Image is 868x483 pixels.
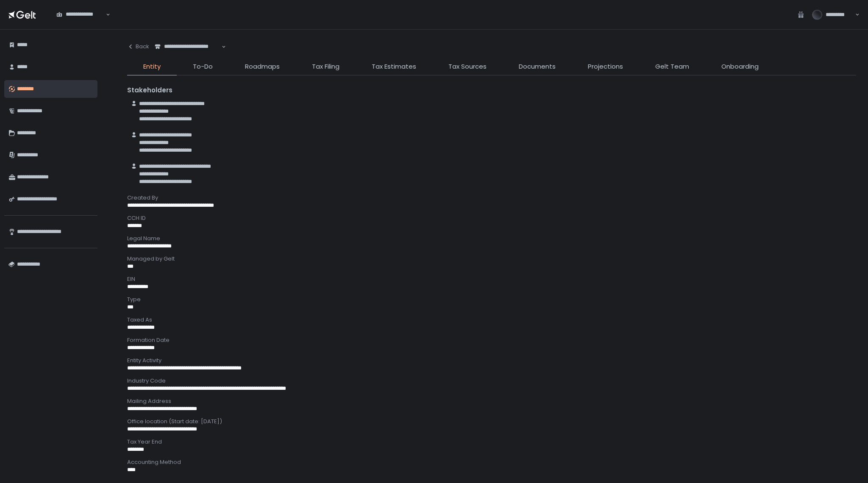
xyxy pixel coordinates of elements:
div: Type [127,296,856,303]
span: Gelt Team [655,62,689,72]
span: Tax Sources [448,62,487,72]
span: Documents [519,62,556,72]
div: Industry Code [127,377,856,385]
div: CCH ID [127,214,856,222]
div: Back [127,43,149,50]
div: Stakeholders [127,86,856,95]
div: Search for option [51,6,110,24]
span: Roadmaps [245,62,280,72]
div: Created By [127,194,856,202]
span: Tax Filing [312,62,339,72]
span: Tax Estimates [372,62,416,72]
input: Search for option [155,50,221,59]
div: Mailing Address [127,397,856,405]
div: Taxed As [127,316,856,324]
input: Search for option [56,18,105,27]
div: Office location (Start date: [DATE]) [127,418,856,425]
span: To-Do [193,62,213,72]
div: Accounting Method [127,458,856,466]
div: Search for option [149,38,226,56]
button: Back [127,38,149,55]
div: EIN [127,275,856,283]
span: Onboarding [721,62,759,72]
div: Legal Name [127,235,856,242]
span: Entity [143,62,161,72]
div: Formation Date [127,336,856,344]
div: Managed by Gelt [127,255,856,263]
div: Tax Year End [127,438,856,446]
span: Projections [588,62,623,72]
div: Entity Activity [127,357,856,364]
